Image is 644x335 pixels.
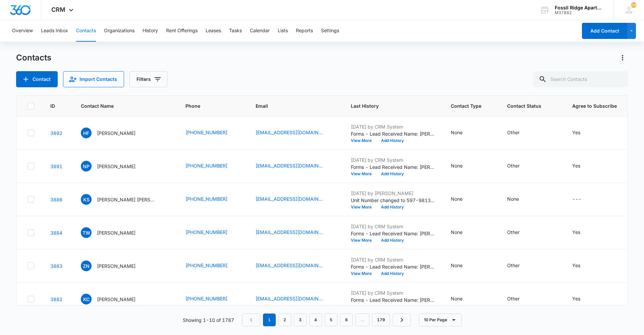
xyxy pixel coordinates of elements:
p: [DATE] by CRM System [351,223,435,230]
p: Forms - Lead Received Name: [PERSON_NAME] Email: [EMAIL_ADDRESS][DOMAIN_NAME] Phone: [PHONE_NUMBE... [351,296,435,303]
div: Contact Type - None - Select to Edit Field [451,229,475,237]
button: Leads Inbox [41,20,68,42]
a: [PHONE_NUMBER] [185,162,227,169]
span: KS [81,194,92,205]
a: [EMAIL_ADDRESS][DOMAIN_NAME] [256,129,323,136]
div: Contact Status - Other - Select to Edit Field [507,162,532,170]
p: [PERSON_NAME] [97,296,136,303]
div: Contact Type - None - Select to Edit Field [451,262,475,270]
div: Contact Status - Other - Select to Edit Field [507,262,532,270]
button: View More [351,272,376,276]
div: Phone - (970) 391-2703 - Select to Edit Field [185,195,239,203]
a: Navigate to contact details page for Hank Flanagan [50,130,62,136]
a: Page 3 [294,314,307,326]
div: Contact Type - None - Select to Edit Field [451,162,475,170]
button: Add History [376,272,409,276]
a: [PHONE_NUMBER] [185,295,227,302]
div: Yes [572,262,580,269]
div: Yes [572,229,580,236]
div: Other [507,129,520,136]
p: [PERSON_NAME] [97,130,136,137]
button: Add History [376,172,409,176]
div: Phone - (970) 305-6709 - Select to Edit Field [185,229,239,237]
p: [DATE] by CRM System [351,156,435,163]
div: Email - Nelliesoliz4@gmail.com - Select to Edit Field [256,162,335,170]
a: [EMAIL_ADDRESS][DOMAIN_NAME] [256,195,323,202]
button: View More [351,305,376,309]
p: Forms - Lead Received Name: [PERSON_NAME] Email: [EMAIL_ADDRESS][DOMAIN_NAME] Phone: [PHONE_NUMBE... [351,230,435,237]
a: Page 4 [309,314,322,326]
a: Navigate to contact details page for Kyle Scheumann John Angel [50,197,62,202]
span: ZN [81,260,92,271]
div: Contact Status - Other - Select to Edit Field [507,295,532,303]
div: --- [572,195,581,203]
div: Agree to Subscribe - Yes - Select to Edit Field [572,295,592,303]
p: Unit Number changed to 597-981307. [351,197,435,204]
a: Navigate to contact details page for Nellie Perez [50,163,62,169]
button: Add History [376,238,409,242]
div: Phone - (303) 359-3227 - Select to Edit Field [185,262,239,270]
div: Email - kecohen0526@gmail.com - Select to Edit Field [256,295,335,303]
div: Phone - (720) 624-6856 - Select to Edit Field [185,129,239,137]
div: Contact Status - Other - Select to Edit Field [507,129,532,137]
button: View More [351,238,376,242]
div: None [507,195,519,202]
span: ID [50,102,55,109]
button: Add Contact [16,71,58,87]
button: Import Contacts [63,71,124,87]
button: View More [351,172,376,176]
button: Add History [376,305,409,309]
a: [EMAIL_ADDRESS][DOMAIN_NAME] [256,262,323,269]
a: [PHONE_NUMBER] [185,229,227,236]
span: NP [81,161,92,172]
div: Agree to Subscribe - Yes - Select to Edit Field [572,262,592,270]
div: Email - zachnelson53@gmail.com - Select to Edit Field [256,262,335,270]
p: [PERSON_NAME] [97,262,136,270]
span: Email [256,102,325,109]
button: Lists [278,20,288,42]
div: Contact Name - Kyle Scheumann John Angel - Select to Edit Field [81,194,169,205]
a: Navigate to contact details page for Trevor Wagner [50,230,62,236]
span: 59 [631,2,636,8]
div: None [451,129,463,136]
button: History [143,20,158,42]
span: HF [81,128,92,138]
div: Contact Name - Trevor Wagner - Select to Edit Field [81,227,148,238]
button: 10 Per Page [419,314,462,326]
div: Contact Status - None - Select to Edit Field [507,195,531,203]
nav: Pagination [242,314,411,326]
div: account id [555,10,604,15]
button: Organizations [104,20,135,42]
div: Contact Status - Other - Select to Edit Field [507,229,532,237]
div: None [451,262,463,269]
button: Contacts [76,20,96,42]
a: Page 2 [278,314,291,326]
em: 1 [263,314,276,326]
div: Email - trevorwagner32@gmail.com - Select to Edit Field [256,229,335,237]
button: Filters [129,71,167,87]
div: Contact Type - None - Select to Edit Field [451,295,475,303]
div: None [451,195,463,202]
span: Contact Type [451,102,481,109]
div: Contact Name - Hank Flanagan - Select to Edit Field [81,128,148,138]
span: KC [81,294,92,304]
a: [EMAIL_ADDRESS][DOMAIN_NAME] [256,295,323,302]
a: [EMAIL_ADDRESS][DOMAIN_NAME] [256,229,323,236]
div: Yes [572,162,580,169]
div: Other [507,229,520,236]
button: Add History [376,139,409,143]
a: [PHONE_NUMBER] [185,195,227,202]
div: None [451,295,463,302]
button: Tasks [229,20,242,42]
div: Email - kylescheumann@gmail.com - Select to Edit Field [256,195,335,203]
a: Page 5 [325,314,337,326]
div: Yes [572,129,580,136]
div: None [451,162,463,169]
div: notifications count [631,2,636,8]
button: Calendar [250,20,270,42]
div: Agree to Subscribe - Yes - Select to Edit Field [572,229,592,237]
div: Agree to Subscribe - - Select to Edit Field [572,195,593,203]
p: Forms - Lead Received Name: [PERSON_NAME] Email: [EMAIL_ADDRESS][DOMAIN_NAME] Phone: [PHONE_NUMBE... [351,130,435,137]
a: Page 179 [372,314,390,326]
button: View More [351,139,376,143]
